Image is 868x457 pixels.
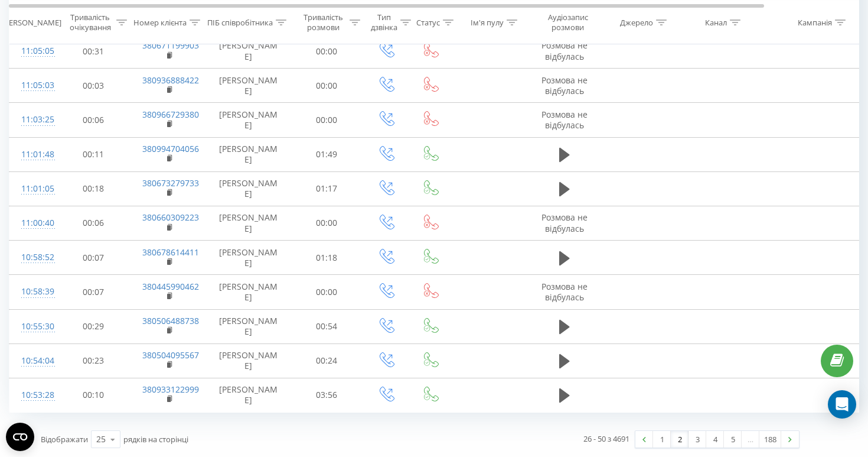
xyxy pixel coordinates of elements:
a: 380445990462 [142,281,199,292]
td: 00:11 [57,137,130,171]
div: 11:01:48 [21,143,45,166]
a: 5 [724,431,742,448]
div: Тривалість очікування [67,12,113,33]
td: 00:03 [57,69,130,103]
div: 25 [96,433,106,445]
td: [PERSON_NAME] [207,378,290,412]
div: Ім'я пулу [471,17,504,27]
div: 11:01:05 [21,177,45,200]
a: 380966729380 [142,109,199,120]
a: 1 [653,431,671,448]
td: 00:07 [57,241,130,275]
span: Розмова не відбулась [541,212,588,234]
td: [PERSON_NAME] [207,137,290,171]
td: [PERSON_NAME] [207,171,290,206]
div: Канал [705,17,727,27]
div: Тривалість розмови [300,12,347,33]
div: Номер клієнта [133,17,187,27]
span: Розмова не відбулась [541,109,588,131]
div: [PERSON_NAME] [2,17,61,27]
td: 00:54 [290,309,364,343]
td: 00:00 [290,69,364,103]
a: 3 [688,431,706,448]
td: 00:00 [290,206,364,240]
span: рядків на сторінці [123,434,188,445]
td: 00:00 [290,34,364,69]
td: 00:10 [57,378,130,412]
td: 03:56 [290,378,364,412]
div: 26 - 50 з 4691 [583,433,629,445]
td: [PERSON_NAME] [207,69,290,103]
a: 2 [671,431,688,448]
div: 11:05:05 [21,40,45,63]
td: [PERSON_NAME] [207,103,290,137]
td: 01:17 [290,171,364,206]
td: [PERSON_NAME] [207,275,290,309]
div: ПІБ співробітника [207,17,273,27]
a: 380660309223 [142,212,199,223]
span: Розмова не відбулась [541,40,588,61]
a: 380933122999 [142,384,199,395]
td: 00:31 [57,34,130,69]
div: Open Intercom Messenger [828,390,856,419]
td: [PERSON_NAME] [207,34,290,69]
span: Відображати [41,434,88,445]
td: 00:00 [290,275,364,309]
div: Аудіозапис розмови [539,12,596,33]
td: [PERSON_NAME] [207,309,290,343]
td: 00:18 [57,171,130,206]
td: 00:29 [57,309,130,343]
td: 00:06 [57,103,130,137]
div: Кампанія [798,17,832,27]
div: Джерело [620,17,653,27]
td: 01:18 [290,241,364,275]
a: 380504095567 [142,349,199,361]
a: 4 [706,431,724,448]
a: 380506488738 [142,315,199,326]
td: 00:07 [57,275,130,309]
div: 11:03:25 [21,108,45,131]
button: Open CMP widget [6,423,34,451]
a: 380994704056 [142,143,199,154]
div: 10:55:30 [21,315,45,338]
td: [PERSON_NAME] [207,343,290,378]
td: 01:49 [290,137,364,171]
a: 380936888422 [142,74,199,86]
div: 10:53:28 [21,384,45,407]
td: 00:24 [290,343,364,378]
td: 00:00 [290,103,364,137]
div: … [742,431,759,448]
a: 380673279733 [142,177,199,189]
div: Статус [416,17,440,27]
a: 188 [759,431,781,448]
div: 10:58:52 [21,246,45,269]
div: 11:05:03 [21,74,45,97]
div: 10:54:04 [21,349,45,372]
div: Тип дзвінка [371,12,397,33]
td: [PERSON_NAME] [207,241,290,275]
a: 380678614411 [142,247,199,258]
span: Розмова не відбулась [541,74,588,96]
td: [PERSON_NAME] [207,206,290,240]
td: 00:06 [57,206,130,240]
div: 10:58:39 [21,280,45,303]
div: 11:00:40 [21,212,45,235]
span: Розмова не відбулась [541,281,588,303]
a: 380671199903 [142,40,199,51]
td: 00:23 [57,343,130,378]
